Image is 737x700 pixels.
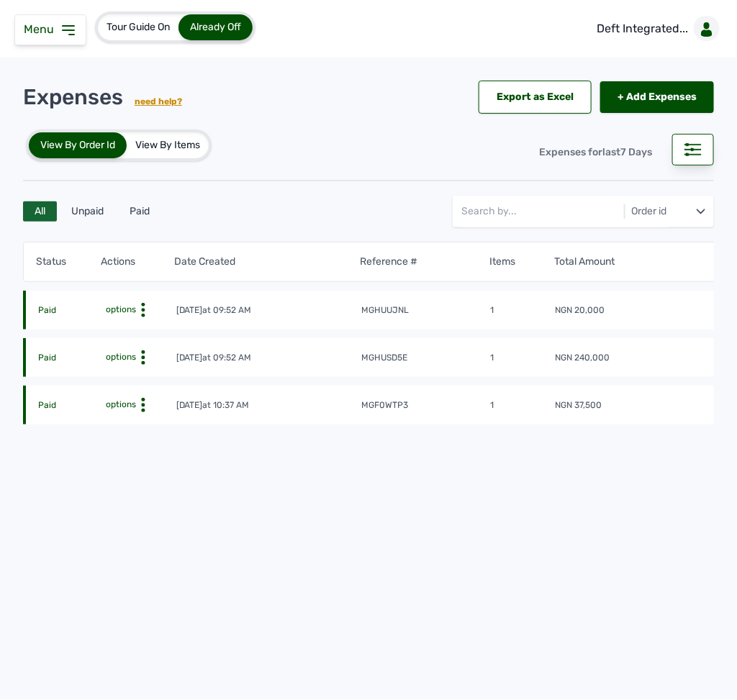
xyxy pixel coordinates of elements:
td: Paid [37,304,102,318]
td: Paid [37,399,102,413]
th: Reference # [359,254,489,270]
td: mghuujnl [361,304,490,318]
th: Items [489,254,553,270]
div: Order id [628,204,669,219]
th: Status [35,254,100,270]
span: at 09:52 AM [203,353,252,363]
div: Expenses [23,84,182,110]
div: [DATE] [176,304,252,316]
a: Deft Integrated... [585,9,725,49]
div: Expenses for 7 Days [528,137,664,168]
span: last [602,146,620,158]
span: options [103,351,136,363]
td: mgf0wtp3 [361,399,490,413]
span: Menu [24,22,60,36]
div: All [23,201,57,222]
span: at 09:52 AM [203,305,252,315]
td: 1 [490,304,555,318]
div: [DATE] [176,399,250,411]
input: Search by... [461,196,669,227]
div: View By Order Id [29,132,127,158]
a: need help? [135,96,182,106]
div: Paid [118,201,161,222]
td: 1 [490,351,555,365]
span: at 10:37 AM [203,400,250,410]
td: 1 [490,399,555,413]
td: Paid [37,351,102,365]
a: Menu [24,22,77,36]
span: options [103,304,136,315]
div: [DATE] [176,352,252,363]
div: Unpaid [60,201,115,222]
span: Tour Guide On [107,21,170,33]
p: Deft Integrated... [597,20,688,37]
td: mghusd5e [361,351,490,365]
th: Actions [100,254,165,270]
div: View By Items [127,132,209,158]
th: Date Created [173,254,359,270]
div: Export as Excel [479,81,592,114]
a: + Add Expenses [600,81,714,113]
span: Already Off [190,21,241,33]
span: options [103,399,136,410]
